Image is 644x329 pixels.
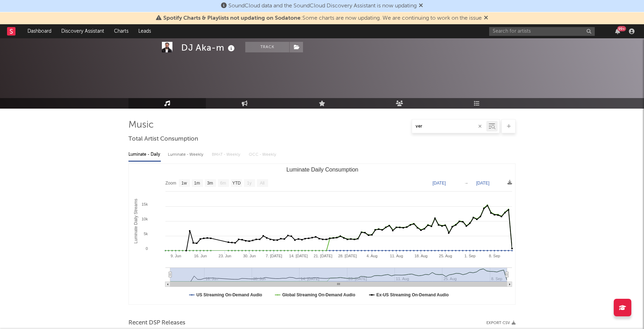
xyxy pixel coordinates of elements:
[377,292,449,297] text: Ex-US Streaming On-Demand Audio
[419,3,423,9] span: Dismiss
[260,181,264,186] text: All
[194,181,200,186] text: 1m
[486,321,516,325] button: Export CSV
[245,42,289,52] button: Track
[338,254,357,258] text: 28. [DATE]
[286,167,359,173] text: Luminate Daily Consumption
[171,254,181,258] text: 9. Jun
[232,181,241,186] text: YTD
[390,254,403,258] text: 11. Aug
[247,181,252,186] text: 1y
[464,181,468,186] text: →
[168,149,205,161] div: Luminate - Weekly
[266,254,282,258] text: 7. [DATE]
[412,124,486,129] input: Search by song name or URL
[366,254,377,258] text: 4. Aug
[163,15,482,21] span: : Some charts are now updating. We are continuing to work on the issue
[219,254,231,258] text: 23. Jun
[615,28,620,34] button: 99+
[314,254,332,258] text: 21. [DATE]
[289,254,308,258] text: 14. [DATE]
[415,254,428,258] text: 18. Aug
[144,232,148,236] text: 5k
[163,15,301,21] span: Spotify Charts & Playlists not updating on Sodatone
[207,181,213,186] text: 3m
[109,24,133,38] a: Charts
[489,254,500,258] text: 8. Sep
[617,26,626,31] div: 99 +
[146,246,148,251] text: 0
[476,181,490,186] text: [DATE]
[128,135,198,143] span: Total Artist Consumption
[133,199,138,243] text: Luminate Daily Streams
[56,24,109,38] a: Discovery Assistant
[243,254,256,258] text: 30. Jun
[439,254,452,258] text: 25. Aug
[196,292,262,297] text: US Streaming On-Demand Audio
[194,254,207,258] text: 16. Jun
[282,292,355,297] text: Global Streaming On-Demand Audio
[228,3,417,9] span: SoundCloud data and the SoundCloud Discovery Assistant is now updating
[220,181,226,186] text: 6m
[128,149,161,161] div: Luminate - Daily
[141,202,148,206] text: 15k
[484,15,488,21] span: Dismiss
[141,217,148,221] text: 10k
[165,181,176,186] text: Zoom
[465,254,476,258] text: 1. Sep
[133,24,156,38] a: Leads
[181,42,236,53] div: DJ Aka-m
[433,181,446,186] text: [DATE]
[129,164,516,304] svg: Luminate Daily Consumption
[23,24,56,38] a: Dashboard
[182,181,187,186] text: 1w
[128,319,185,327] span: Recent DSP Releases
[489,27,595,36] input: Search for artists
